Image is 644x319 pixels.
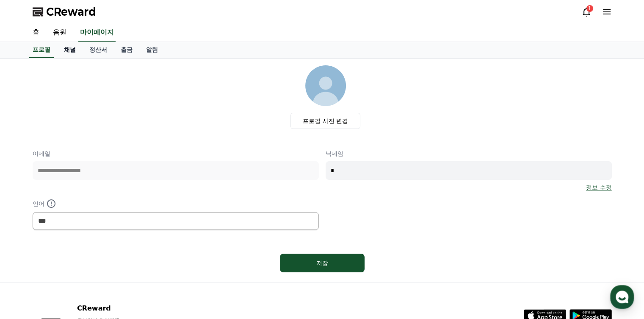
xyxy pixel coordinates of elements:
[297,259,348,267] div: 저장
[27,261,32,268] span: 홈
[586,5,593,12] div: 1
[83,42,114,58] a: 정산서
[78,24,116,42] a: 마이페이지
[46,5,96,19] span: CReward
[305,65,346,106] img: profile_image
[77,262,88,269] span: 대화
[280,254,365,272] button: 저장
[26,24,46,42] a: 홈
[114,42,139,58] a: 출금
[33,149,319,158] p: 이메일
[33,199,319,209] p: 언어
[46,24,73,42] a: 음원
[109,249,163,270] a: 설정
[57,42,83,58] a: 채널
[581,7,591,17] a: 1
[131,261,141,268] span: 설정
[290,113,360,129] label: 프로필 사진 변경
[77,303,180,313] p: CReward
[139,42,165,58] a: 알림
[586,183,611,192] a: 정보 수정
[56,249,109,270] a: 대화
[29,42,54,58] a: 프로필
[33,5,96,19] a: CReward
[3,249,56,270] a: 홈
[326,149,612,158] p: 닉네임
